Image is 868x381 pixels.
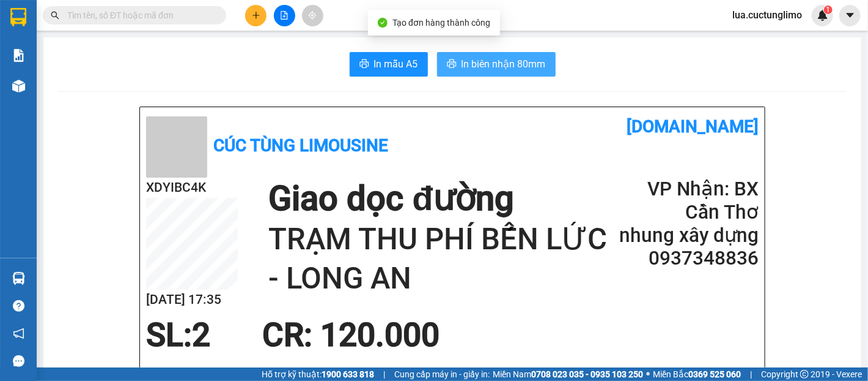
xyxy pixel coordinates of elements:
[322,369,374,379] strong: 1900 633 818
[146,178,238,198] h2: XDYIBC4K
[13,300,24,312] span: question-circle
[262,368,374,381] span: Hỗ trợ kỹ thuật:
[627,116,759,137] b: [DOMAIN_NAME]
[493,368,643,381] span: Miền Nam
[6,6,177,52] li: Cúc Tùng Limousine
[612,224,759,247] h2: nhung xây dựng
[462,56,546,72] span: In biên nhận 80mm
[378,18,388,28] span: check-circle
[280,11,289,20] span: file-add
[845,10,856,21] span: caret-down
[10,8,26,26] img: logo-vxr
[612,247,759,270] h2: 0937348836
[268,178,611,220] h1: Giao dọc đường
[800,370,809,379] span: copyright
[245,5,267,26] button: plus
[394,368,490,381] span: Cung cấp máy in - giấy in:
[146,290,238,310] h2: [DATE] 17:35
[308,11,317,20] span: aim
[67,9,211,22] input: Tìm tên, số ĐT hoặc mã đơn
[268,220,611,298] h1: TRẠM THU PHÍ BẾN LỨC - LONG AN
[646,372,650,377] span: ⚪️
[13,328,24,339] span: notification
[688,369,741,379] strong: 0369 525 060
[826,6,830,14] span: 1
[653,368,741,381] span: Miền Bắc
[192,316,210,354] span: 2
[13,355,24,367] span: message
[84,82,93,91] span: environment
[612,178,759,224] h2: VP Nhận: BX Cần Thơ
[6,66,84,107] li: VP VP [GEOGRAPHIC_DATA] xe Limousine
[824,6,833,14] sup: 1
[146,316,192,354] span: SL:
[12,80,25,92] img: warehouse-icon
[51,11,59,20] span: search
[392,18,490,28] span: Tạo đơn hàng thành công
[383,368,385,381] span: |
[750,368,752,381] span: |
[274,5,295,26] button: file-add
[437,52,556,77] button: printerIn biên nhận 80mm
[374,56,418,72] span: In mẫu A5
[12,49,25,62] img: solution-icon
[817,10,828,21] img: icon-new-feature
[213,135,388,156] b: Cúc Tùng Limousine
[84,66,163,80] li: VP BX Vũng Tàu
[350,52,428,77] button: printerIn mẫu A5
[302,5,323,26] button: aim
[531,369,643,379] strong: 0708 023 035 - 0935 103 250
[839,5,861,26] button: caret-down
[12,272,25,285] img: warehouse-icon
[252,11,260,20] span: plus
[723,7,812,23] span: lua.cuctunglimo
[447,59,457,70] span: printer
[95,81,117,91] b: BXVT
[262,316,440,354] span: CR : 120.000
[359,59,369,70] span: printer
